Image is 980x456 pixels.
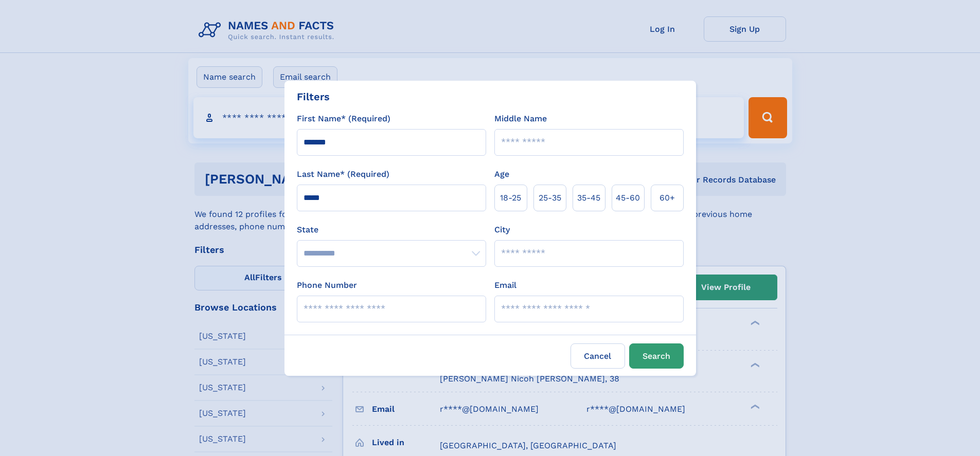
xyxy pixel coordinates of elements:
[616,192,640,204] span: 45‑60
[297,89,330,104] div: Filters
[494,113,547,125] label: Middle Name
[297,279,357,291] label: Phone Number
[539,192,561,204] span: 25‑35
[494,279,516,291] label: Email
[494,224,510,236] label: City
[297,224,486,236] label: State
[577,192,600,204] span: 35‑45
[297,168,389,180] label: Last Name* (Required)
[571,343,625,369] label: Cancel
[297,113,390,125] label: First Name* (Required)
[629,343,684,369] button: Search
[494,168,509,180] label: Age
[500,192,521,204] span: 18‑25
[660,192,675,204] span: 60+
